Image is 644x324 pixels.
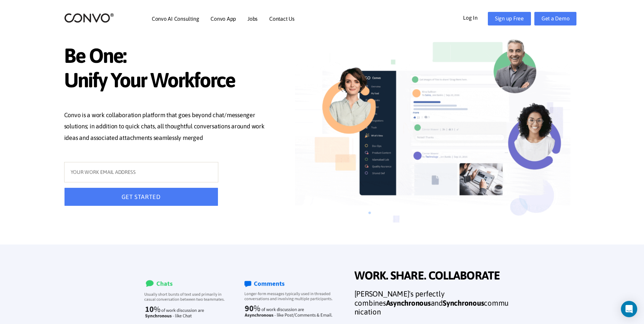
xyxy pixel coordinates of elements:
input: YOUR WORK EMAIL ADDRESS [64,162,218,182]
h3: [PERSON_NAME]'s perfectly combines and communication [354,289,511,321]
span: Unify Your Workforce [64,68,273,94]
a: Sign up Free [488,12,531,25]
strong: Asynchronous [386,299,431,307]
a: Contact Us [269,16,295,21]
p: Convo is a work collaboration platform that goes beyond chat/messenger solutions; in addition to ... [64,109,273,145]
a: Convo AI Consulting [152,16,199,21]
span: Be One: [64,43,273,70]
a: Log In [463,12,488,23]
div: Open Intercom Messenger [621,301,637,317]
button: GET STARTED [64,187,218,206]
a: Jobs [247,16,258,21]
img: image_not_found [295,30,571,244]
a: Get a Demo [534,12,577,25]
strong: Synchronous [443,299,484,307]
span: WORK. SHARE. COLLABORATE [354,269,511,284]
img: logo_2.png [64,13,114,23]
a: Convo App [210,16,236,21]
